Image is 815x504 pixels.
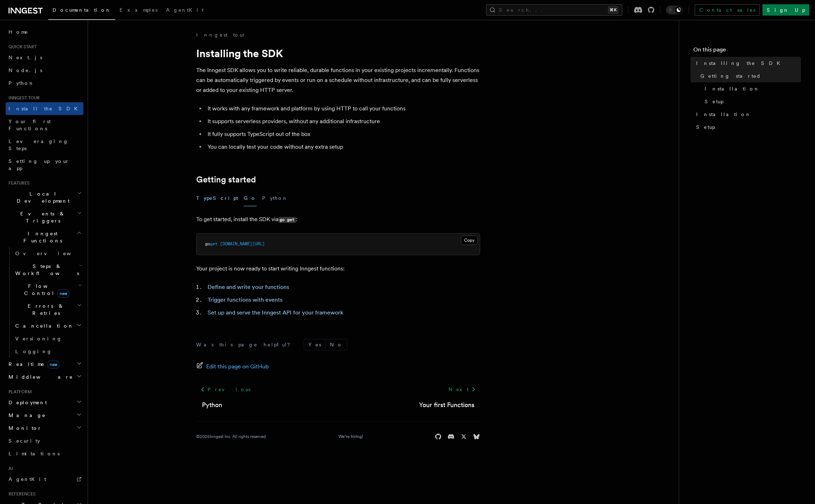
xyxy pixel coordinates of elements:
[6,447,83,460] a: Limitations
[15,336,62,341] span: Versioning
[338,434,363,439] a: We're hiring!
[57,290,69,297] span: new
[196,362,269,372] a: Edit this page on GitHub
[762,4,809,16] a: Sign Up
[6,51,83,64] a: Next.js
[196,383,255,396] a: Previous
[9,28,28,35] span: Home
[208,296,282,303] a: Trigger functions with events
[9,158,70,171] span: Setting up your app
[15,251,88,256] span: Overview
[696,111,751,118] span: Installation
[705,98,723,105] span: Setup
[6,466,13,471] span: AI
[196,47,480,60] h1: Installing the SDK
[9,119,51,131] span: Your first Functions
[6,491,35,497] span: References
[9,80,34,86] span: Python
[6,399,47,406] span: Deployment
[700,72,761,80] span: Getting started
[696,60,784,67] span: Installing the SDK
[444,383,480,396] a: Next
[6,473,83,486] a: AgentKit
[12,345,83,358] a: Logging
[6,373,73,380] span: Middleware
[12,247,83,260] a: Overview
[12,300,83,319] button: Errors & Retries
[196,31,246,38] a: Inngest tour
[115,2,162,19] a: Examples
[702,82,801,95] a: Installation
[6,434,83,447] a: Security
[12,319,83,332] button: Cancellation
[696,124,715,131] span: Setup
[6,227,83,247] button: Inngest Functions
[15,349,52,354] span: Logging
[205,241,210,246] span: go
[12,280,83,300] button: Flow Controlnew
[6,361,59,368] span: Realtime
[6,180,29,186] span: Features
[9,67,42,73] span: Node.js
[695,4,760,16] a: Contact sales
[48,361,59,368] span: new
[9,106,82,111] span: Install the SDK
[6,155,83,175] a: Setting up your app
[12,263,79,277] span: Steps & Workflows
[9,451,60,456] span: Limitations
[12,332,83,345] a: Versioning
[9,138,68,151] span: Leveraging Steps
[48,2,115,20] a: Documentation
[6,371,83,383] button: Middleware
[9,476,46,482] span: AgentKit
[12,283,78,297] span: Flow Control
[205,129,480,139] li: It fully supports TypeScript out of the box
[6,358,83,371] button: Realtimenew
[12,302,77,317] span: Errors & Retries
[9,55,42,60] span: Next.js
[6,210,77,224] span: Events & Triggers
[419,400,474,410] a: Your first Functions
[220,241,265,246] span: [DOMAIN_NAME][URL]
[6,389,32,395] span: Platform
[693,108,801,121] a: Installation
[486,4,622,16] button: Search...⌘K
[205,104,480,114] li: It works with any framework and platform by using HTTP to call your functions
[6,424,42,432] span: Monitor
[120,7,158,13] span: Examples
[12,322,74,329] span: Cancellation
[6,396,83,409] button: Deployment
[6,26,83,38] a: Home
[608,6,618,13] kbd: ⌘K
[162,2,208,19] a: AgentKit
[6,207,83,227] button: Events & Triggers
[326,339,347,350] button: No
[196,434,267,439] div: © 2025 Inngest Inc. All rights reserved.
[205,142,480,152] li: You can locally test your code without any extra setup
[6,230,77,244] span: Inngest Functions
[6,64,83,77] a: Node.js
[244,190,257,206] button: Go
[205,116,480,126] li: It supports serverless providers, without any additional infrastructure
[53,7,111,13] span: Documentation
[6,44,37,50] span: Quick start
[693,57,801,70] a: Installing the SDK
[196,65,480,95] p: The Inngest SDK allows you to write reliable, durable functions in your existing projects increme...
[6,412,46,419] span: Manage
[208,309,343,316] a: Set up and serve the Inngest API for your framework
[6,102,83,115] a: Install the SDK
[196,214,480,225] p: To get started, install the SDK via :
[262,190,288,206] button: Python
[304,339,325,350] button: Yes
[196,190,238,206] button: TypeScript
[6,409,83,422] button: Manage
[6,77,83,89] a: Python
[6,247,83,358] div: Inngest Functions
[208,284,289,290] a: Define and write your functions
[705,85,760,92] span: Installation
[166,7,204,13] span: AgentKit
[461,236,478,245] button: Copy
[702,95,801,108] a: Setup
[196,264,480,274] p: Your project is now ready to start writing Inngest functions:
[693,45,801,57] h4: On this page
